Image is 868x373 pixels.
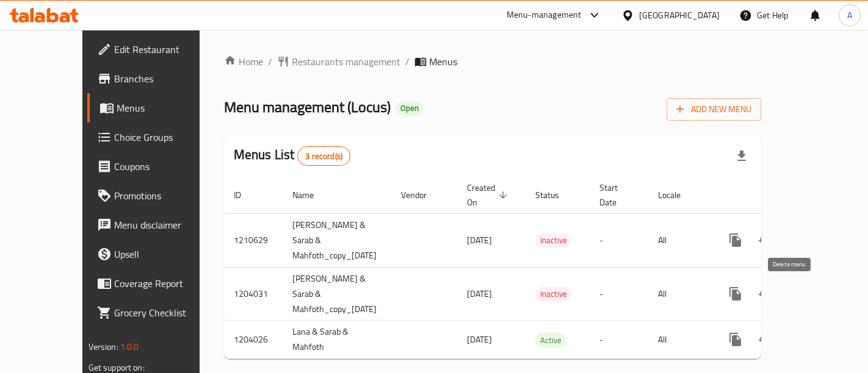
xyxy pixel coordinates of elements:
span: Choice Groups [114,130,217,144]
a: Restaurants management [277,54,400,69]
span: Name [292,188,330,202]
span: Inactive [535,287,572,301]
td: 1204031 [224,267,283,321]
a: Choice Groups [87,123,227,152]
a: Edit Restaurant [87,35,227,64]
td: - [590,213,648,267]
span: Open [396,103,424,113]
span: Menu disclaimer [114,218,217,232]
div: Menu-management [507,8,582,23]
span: A [847,9,852,22]
td: All [648,321,711,359]
span: Version: [89,339,118,355]
div: Open [396,101,424,116]
button: more [721,226,750,255]
td: All [648,267,711,321]
a: Home [224,54,263,69]
a: Branches [87,64,227,93]
td: Lana & Sarab & Mahfoth [283,321,391,359]
a: Coverage Report [87,269,227,298]
span: Active [535,333,566,347]
span: Locale [658,188,696,202]
span: Upsell [114,247,217,261]
th: Actions [711,177,848,214]
td: [PERSON_NAME] & Sarab & Mahfoth_copy_[DATE] [283,267,391,321]
span: Add New Menu [676,102,751,117]
button: more [721,325,750,354]
span: Status [535,188,575,202]
button: Change Status [750,226,779,255]
div: Active [535,333,566,347]
span: Menu management ( Locus ) [224,93,391,121]
td: 1210629 [224,213,283,267]
h2: Menus List [234,146,350,166]
a: Menus [87,93,227,123]
div: Inactive [535,287,572,302]
span: Grocery Checklist [114,305,217,320]
td: - [590,267,648,321]
span: Menus [117,101,217,115]
span: ID [234,188,257,202]
li: / [268,54,272,69]
td: 1204026 [224,321,283,359]
span: [DATE] [467,286,492,302]
span: Promotions [114,188,217,203]
a: Upsell [87,240,227,269]
span: Edit Restaurant [114,42,217,57]
a: Grocery Checklist [87,298,227,327]
span: Menus [429,54,457,69]
span: Coupons [114,159,217,174]
a: Promotions [87,181,227,210]
td: [PERSON_NAME] & Sarab & Mahfoth_copy_[DATE] [283,213,391,267]
span: 1.0.0 [120,339,139,355]
span: Start Date [599,180,634,210]
table: enhanced table [224,177,848,360]
span: Coverage Report [114,276,217,291]
span: Created On [467,180,511,210]
button: Add New Menu [667,98,761,121]
a: Menu disclaimer [87,210,227,240]
div: Total records count [297,146,350,166]
span: 3 record(s) [298,151,350,162]
div: [GEOGRAPHIC_DATA] [639,9,720,22]
span: Branches [114,71,217,86]
button: Change Status [750,279,779,308]
span: Vendor [401,188,443,202]
div: Inactive [535,233,572,248]
a: Coupons [87,152,227,181]
span: Restaurants management [292,54,400,69]
span: [DATE] [467,232,492,248]
div: Export file [727,141,756,171]
span: Inactive [535,233,572,247]
li: / [405,54,410,69]
nav: breadcrumb [224,54,762,69]
button: more [721,279,750,308]
span: [DATE] [467,332,492,347]
td: All [648,213,711,267]
td: - [590,321,648,359]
